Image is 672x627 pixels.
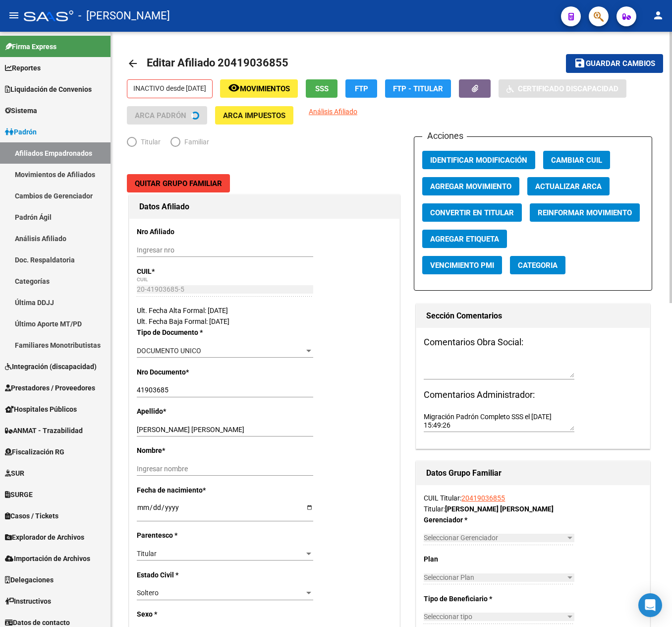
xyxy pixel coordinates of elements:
[78,5,170,27] span: - [PERSON_NAME]
[355,84,368,93] span: FTP
[527,177,610,195] button: Actualizar ARCA
[510,256,565,274] button: Categoria
[424,593,499,604] p: Tipo de Beneficiario *
[127,79,213,98] p: INACTIVO desde [DATE]
[424,534,565,542] span: Seleccionar Gerenciador
[422,256,502,274] button: Vencimiento PMI
[5,105,37,116] span: Sistema
[426,465,640,481] h1: Datos Grupo Familiar
[137,609,214,620] p: Sexo *
[638,593,662,617] div: Open Intercom Messenger
[137,530,214,541] p: Parentesco *
[137,226,214,237] p: Nro Afiliado
[5,382,95,393] span: Prestadores / Proveedores
[147,57,288,69] span: Editar Afiliado 20419036855
[535,182,602,191] span: Actualizar ARCA
[215,106,293,125] button: ARCA Impuestos
[309,108,357,116] span: Análisis Afiliado
[586,60,655,68] span: Guardar cambios
[518,84,618,93] span: Certificado Discapacidad
[5,361,97,372] span: Integración (discapacidad)
[430,261,494,270] span: Vencimiento PMI
[127,140,219,148] mat-radio-group: Elija una opción
[551,156,602,165] span: Cambiar CUIL
[5,468,24,479] span: SUR
[518,261,558,270] span: Categoria
[135,111,186,120] span: ARCA Padrón
[137,569,214,580] p: Estado Civil *
[385,79,451,98] button: FTP - Titular
[137,485,214,496] p: Fecha de nacimiento
[137,136,161,147] span: Titular
[240,84,290,93] span: Movimientos
[5,532,84,543] span: Explorador de Archivos
[223,111,285,120] span: ARCA Impuestos
[5,553,90,564] span: Importación de Archivos
[137,550,157,558] span: Titular
[422,203,522,222] button: Convertir en Titular
[5,126,37,137] span: Padrón
[5,596,51,607] span: Instructivos
[137,445,214,456] p: Nombre
[424,613,565,621] span: Seleccionar tipo
[137,305,392,316] div: Ult. Fecha Alta Formal: [DATE]
[424,573,565,582] span: Seleccionar Plan
[137,316,392,327] div: Ult. Fecha Baja Formal: [DATE]
[422,230,507,248] button: Agregar Etiqueta
[5,404,77,415] span: Hospitales Públicos
[127,106,207,125] button: ARCA Padrón
[5,489,33,500] span: SURGE
[5,63,41,73] span: Reportes
[430,182,511,191] span: Agregar Movimiento
[574,57,586,69] mat-icon: save
[5,574,54,585] span: Delegaciones
[426,308,640,324] h1: Sección Comentarios
[543,151,610,169] button: Cambiar CUIL
[430,235,499,244] span: Agregar Etiqueta
[422,177,519,195] button: Agregar Movimiento
[306,79,337,98] button: SSS
[345,79,377,98] button: FTP
[422,151,535,169] button: Identificar Modificación
[137,327,214,338] p: Tipo de Documento *
[137,589,159,597] span: Soltero
[5,425,83,436] span: ANMAT - Trazabilidad
[180,136,209,147] span: Familiar
[424,514,499,525] p: Gerenciador *
[445,505,554,513] strong: [PERSON_NAME] [PERSON_NAME]
[424,554,499,564] p: Plan
[530,203,640,222] button: Reinformar Movimiento
[461,494,505,502] a: 20419036855
[652,9,664,21] mat-icon: person
[538,208,632,217] span: Reinformar Movimiento
[424,493,642,514] div: CUIL Titular: Titular:
[499,79,626,98] button: Certificado Discapacidad
[5,84,92,95] span: Liquidación de Convenios
[422,129,467,143] h3: Acciones
[424,335,642,349] h3: Comentarios Obra Social:
[127,174,230,192] button: Quitar Grupo Familiar
[315,84,329,93] span: SSS
[137,347,201,355] span: DOCUMENTO UNICO
[139,199,390,215] h1: Datos Afiliado
[8,9,20,21] mat-icon: menu
[5,446,64,457] span: Fiscalización RG
[430,208,514,217] span: Convertir en Titular
[393,84,443,93] span: FTP - Titular
[127,58,139,69] mat-icon: arrow_back
[5,510,58,521] span: Casos / Tickets
[430,156,527,165] span: Identificar Modificación
[228,82,240,94] mat-icon: remove_red_eye
[566,54,663,72] button: Guardar cambios
[135,179,222,188] span: Quitar Grupo Familiar
[137,266,214,277] p: CUIL
[5,41,56,52] span: Firma Express
[220,79,298,98] button: Movimientos
[424,388,642,402] h3: Comentarios Administrador:
[137,406,214,417] p: Apellido
[137,367,214,377] p: Nro Documento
